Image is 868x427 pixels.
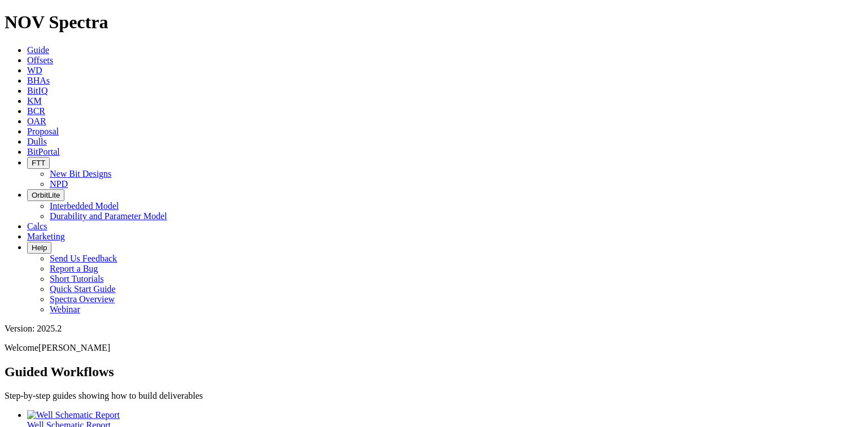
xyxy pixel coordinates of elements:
a: Calcs [27,221,47,231]
a: WD [27,66,42,75]
a: Offsets [27,55,53,65]
a: New Bit Designs [50,169,111,178]
span: [PERSON_NAME] [38,343,110,352]
a: BCR [27,106,45,116]
button: Help [27,242,51,254]
a: Send Us Feedback [50,254,117,263]
a: BitPortal [27,147,60,156]
a: Interbedded Model [50,201,119,211]
a: Durability and Parameter Model [50,211,167,221]
button: OrbitLite [27,189,64,201]
img: Well Schematic Report [27,410,120,420]
a: Dulls [27,137,47,146]
button: FTT [27,157,50,169]
a: OAR [27,116,46,126]
a: BitIQ [27,86,47,95]
h2: Guided Workflows [5,364,863,380]
a: NPD [50,179,68,189]
a: BHAs [27,76,50,85]
p: Step-by-step guides showing how to build deliverables [5,391,863,401]
h1: NOV Spectra [5,12,863,33]
a: Proposal [27,127,59,136]
a: Spectra Overview [50,294,115,304]
a: Short Tutorials [50,274,104,284]
a: Report a Bug [50,264,98,273]
div: Version: 2025.2 [5,324,863,334]
a: Webinar [50,304,80,314]
a: Marketing [27,232,65,241]
span: OrbitLite [32,191,60,199]
a: KM [27,96,42,106]
p: Welcome [5,343,863,353]
a: Quick Start Guide [50,284,115,294]
a: Guide [27,45,49,55]
span: FTT [32,159,45,167]
span: Help [32,243,47,252]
